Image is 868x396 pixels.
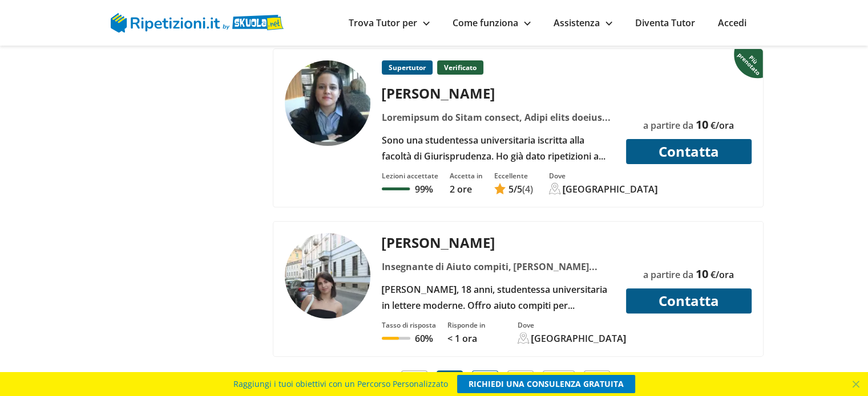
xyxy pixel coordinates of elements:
[285,60,370,146] img: tutor a Novara - Jessica
[696,117,708,132] span: 10
[554,17,612,29] a: Assistenza
[450,171,483,181] div: Accetta in
[734,48,765,79] img: Piu prenotato
[643,119,693,132] span: a partire da
[549,171,658,181] div: Dove
[531,332,627,345] div: [GEOGRAPHIC_DATA]
[472,370,498,395] a: 3
[718,17,746,29] a: Accedi
[401,370,427,395] a: 1
[522,183,533,195] span: (4)
[382,60,433,75] p: Supertutor
[696,266,708,281] span: 10
[453,17,531,29] a: Come funziona
[437,60,483,75] p: Verificato
[377,132,619,164] div: Sono una studentessa universitaria iscritta alla facoltà di Giurisprudenza. Ho già dato ripetizio...
[508,183,522,195] span: /5
[635,17,695,29] a: Diventa Tutor
[285,233,370,319] img: tutor a Novara - Emma
[415,183,433,195] p: 99%
[349,17,430,29] a: Trova Tutor per
[494,183,533,195] a: 5/5(4)
[377,281,619,313] div: [PERSON_NAME], 18 anni, studentessa universitaria in lettere moderne. Offro aiuto compiti per ele...
[626,288,752,313] button: Contatta
[450,183,483,195] p: 2 ore
[508,183,514,195] span: 5
[457,375,635,393] a: RICHIEDI UNA CONSULENZA GRATUITA
[377,259,619,275] div: Insegnante di Aiuto compiti, [PERSON_NAME] prova invalsi, [PERSON_NAME], Aritmetica, Biologia, Co...
[626,139,752,164] button: Contatta
[710,119,734,132] span: €/ora
[382,320,436,330] div: Tasso di risposta
[507,370,534,395] a: 4
[382,171,438,181] div: Lezioni accettate
[518,320,627,330] div: Dove
[377,109,619,125] div: Loremipsum do Sitam consect, Adipi elits doeiusm, Tempo incidi, Utlabor, Etdolore, Magnaal, Enima...
[584,370,610,395] a: 9
[233,375,448,393] span: Raggiungi i tuoi obiettivi con un Percorso Personalizzato
[415,332,433,345] p: 60%
[710,268,734,281] span: €/ora
[111,15,284,28] a: logo Skuola.net | Ripetizioni.it
[111,13,284,32] img: logo Skuola.net | Ripetizioni.it
[447,320,486,330] div: Risponde in
[447,332,486,345] p: < 1 ora
[643,268,693,281] span: a partire da
[377,233,619,252] div: [PERSON_NAME]
[563,183,658,195] div: [GEOGRAPHIC_DATA]
[377,84,619,103] div: [PERSON_NAME]
[494,171,533,181] div: Eccellente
